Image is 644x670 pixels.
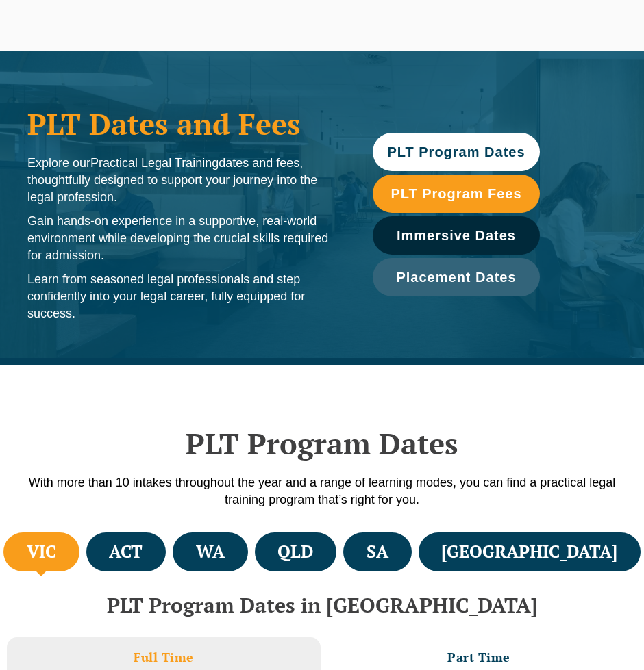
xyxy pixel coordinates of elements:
[396,270,516,284] span: Placement Dates
[27,213,345,264] p: Gain hands-on experience in a supportive, real-world environment while developing the crucial ski...
[27,155,345,206] p: Explore our dates and fees, thoughtfully designed to support your journey into the legal profession.
[196,541,225,563] h4: WA
[134,649,194,665] h3: Full Time
[373,175,540,213] a: PLT Program Fees
[387,145,525,159] span: PLT Program Dates
[14,426,630,461] h2: PLT Program Dates
[27,541,56,563] h4: VIC
[397,229,516,242] span: Immersive Dates
[90,156,219,170] span: Practical Legal Training
[277,541,313,563] h4: QLD
[373,258,540,296] a: Placement Dates
[391,187,521,201] span: PLT Program Fees
[27,271,345,322] p: Learn from seasoned legal professionals and step confidently into your legal career, fully equipp...
[367,541,388,563] h4: SA
[14,474,630,508] p: With more than 10 intakes throughout the year and a range of learning modes, you can find a pract...
[373,216,540,255] a: Immersive Dates
[447,649,510,665] h3: Part Time
[441,541,617,563] h4: [GEOGRAPHIC_DATA]
[109,541,143,563] h4: ACT
[27,107,345,141] h1: PLT Dates and Fees
[373,133,540,171] a: PLT Program Dates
